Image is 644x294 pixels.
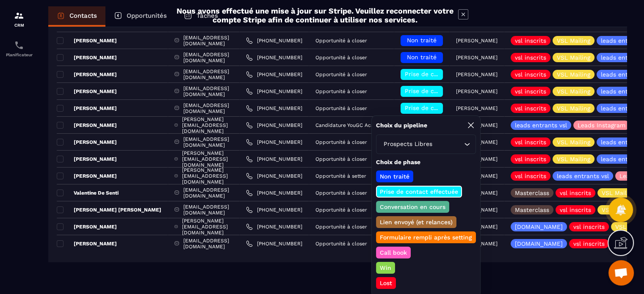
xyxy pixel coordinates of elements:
p: [PERSON_NAME] [PERSON_NAME] [57,206,161,213]
p: [PERSON_NAME] [57,88,117,95]
a: [PHONE_NUMBER] [246,88,302,95]
p: VSL Mailing [602,190,635,196]
p: [PERSON_NAME] [57,223,117,230]
p: Opportunité à setter [315,173,366,179]
a: [PHONE_NUMBER] [246,122,302,129]
p: Call book [379,248,408,257]
p: VSL Mailing [557,156,590,162]
p: [PERSON_NAME] [456,88,498,94]
p: VSL Mailing [557,71,590,77]
div: Search for option [376,135,476,154]
a: [PHONE_NUMBER] [246,105,302,112]
p: Opportunité à closer [315,207,367,213]
p: leads entrants vsl [515,122,567,128]
span: Prise de contact effectuée [405,71,483,77]
p: [PERSON_NAME] [57,156,117,162]
p: Choix du pipeline [376,121,427,129]
p: Choix de phase [376,158,476,166]
p: vsl inscrits [573,241,605,247]
p: Planificateur [2,52,36,57]
p: vsl inscrits [515,139,546,145]
p: Opportunité à closer [315,38,367,44]
p: Opportunité à closer [315,71,367,77]
span: Non traité [407,37,437,44]
img: formation [14,11,24,21]
a: schedulerschedulerPlanificateur [2,34,36,63]
p: [PERSON_NAME] [456,71,498,77]
p: [PERSON_NAME] [456,55,498,60]
p: [PERSON_NAME] [57,139,117,146]
p: Win [379,264,392,272]
p: vsl inscrits [515,156,546,162]
p: Opportunité à closer [315,55,367,60]
p: vsl inscrits [573,224,605,230]
p: vsl inscrits [515,173,546,179]
p: Masterclass [515,207,549,213]
p: [PERSON_NAME] [57,173,117,179]
div: Ouvrir le chat [608,260,634,286]
a: [PHONE_NUMBER] [246,54,302,61]
input: Search for option [434,140,462,149]
p: CRM [2,23,36,27]
p: [PERSON_NAME] [57,71,117,78]
p: vsl inscrits [515,55,546,60]
a: Tâches [175,6,227,27]
p: leads entrants vsl [557,173,609,179]
p: Opportunité à closer [315,88,367,94]
p: Leads Instagram [578,122,625,128]
p: [PERSON_NAME] [57,37,117,44]
p: VSL Mailing [557,105,590,111]
span: Prise de contact effectuée [405,88,483,94]
p: Formulaire rempli après setting [379,233,473,242]
a: [PHONE_NUMBER] [246,223,302,230]
p: Tâches [196,12,218,19]
a: Opportunités [105,6,175,27]
a: [PHONE_NUMBER] [246,139,302,146]
span: Non traité [407,54,437,60]
p: vsl inscrits [560,207,591,213]
p: VSL Mailing [557,38,590,44]
p: vsl inscrits [515,105,546,111]
p: Opportunité à closer [315,224,367,230]
a: [PHONE_NUMBER] [246,206,302,213]
p: VSL Mailing [557,55,590,60]
p: Masterclass [515,190,549,196]
span: Prise de contact effectuée [405,104,483,111]
p: VSL Mailing [557,139,590,145]
p: Lien envoyé (et relances) [379,218,454,226]
p: vsl inscrits [515,38,546,44]
p: [DOMAIN_NAME] [515,241,563,247]
a: Contacts [48,6,105,27]
p: Opportunité à closer [315,190,367,196]
p: Conversation en cours [379,203,447,211]
p: Opportunité à closer [315,139,367,145]
span: Prospects Libres [381,140,434,149]
a: [PHONE_NUMBER] [246,173,302,179]
p: [PERSON_NAME] [57,54,117,61]
a: [PHONE_NUMBER] [246,190,302,196]
a: [PHONE_NUMBER] [246,240,302,247]
p: [DOMAIN_NAME] [515,224,563,230]
p: VSL Mailing [557,88,590,94]
a: [PHONE_NUMBER] [246,71,302,78]
p: Opportunités [127,12,167,19]
p: VSL Mailing [602,207,635,213]
a: formationformationCRM [2,4,36,34]
p: vsl inscrits [515,71,546,77]
p: vsl inscrits [560,190,591,196]
p: Lost [379,279,393,287]
p: Valentine De Senti [57,190,119,196]
img: scheduler [14,40,24,50]
p: Contacts [69,12,97,19]
p: [PERSON_NAME] [456,38,498,44]
p: [PERSON_NAME] [57,240,117,247]
p: Opportunité à closer [315,241,367,247]
p: Non traité [379,172,411,181]
a: [PHONE_NUMBER] [246,156,302,162]
p: Prise de contact effectuée [379,187,459,196]
p: vsl inscrits [515,88,546,94]
p: [PERSON_NAME] [57,105,117,112]
p: Opportunité à closer [315,105,367,111]
p: Candidature YouGC Academy [315,122,387,128]
p: Opportunité à closer [315,156,367,162]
